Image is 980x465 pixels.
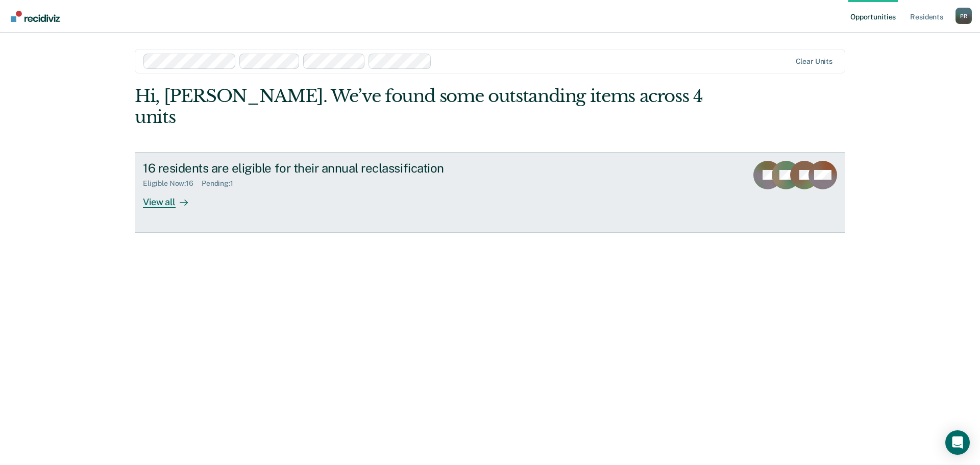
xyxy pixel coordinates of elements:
div: Pending : 1 [202,179,241,188]
a: 16 residents are eligible for their annual reclassificationEligible Now:16Pending:1View all [135,152,845,233]
button: Profile dropdown button [955,8,972,24]
div: Eligible Now : 16 [143,179,202,188]
img: Recidiviz [11,11,60,22]
div: Hi, [PERSON_NAME]. We’ve found some outstanding items across 4 units [135,86,703,128]
div: View all [143,188,200,208]
div: Clear units [796,57,833,66]
div: Open Intercom Messenger [945,430,970,455]
div: 16 residents are eligible for their annual reclassification [143,161,501,176]
div: P R [955,8,972,24]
